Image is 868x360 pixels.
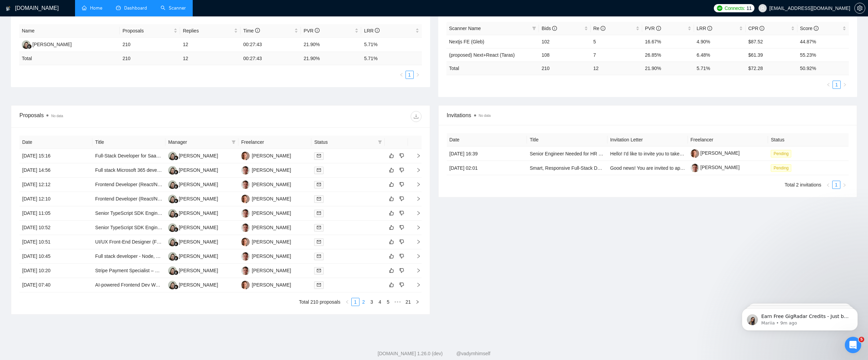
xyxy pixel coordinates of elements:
[376,298,384,306] li: 4
[95,210,212,216] a: Senior TypeScript SDK Engineer – Google Pay for Web
[168,153,218,158] a: R[PERSON_NAME]
[542,26,557,31] span: Bids
[384,298,392,306] a: 5
[691,149,699,158] img: c1iQk3UZigjMM57dDmogzHu21KU8VA7ZAuoRKjqZ7s6jE7Xsd3OPNxzxRwZXLc2Y2T
[301,52,361,65] td: 21.90 %
[824,81,833,89] button: left
[399,282,404,288] span: dislike
[19,24,120,38] th: Name
[317,168,321,172] span: mail
[252,166,291,174] div: [PERSON_NAME]
[392,298,403,306] span: •••
[361,38,422,52] td: 5.71%
[392,298,403,306] li: Next 5 Pages
[398,238,406,246] button: dislike
[180,38,240,52] td: 12
[174,256,178,261] img: gigradar-bm.png
[252,195,291,203] div: [PERSON_NAME]
[95,239,196,245] a: UI/UX Front-End Designer (Freelance, Remote)
[241,180,250,189] img: TZ
[174,198,178,203] img: gigradar-bm.png
[19,178,92,192] td: [DATE] 12:12
[364,28,380,33] span: LRR
[304,28,320,33] span: PVR
[168,281,177,289] img: R
[19,163,92,178] td: [DATE] 14:56
[531,23,538,33] span: filter
[691,164,699,172] img: c1TTD8fo6FUdLEY03-7r503KS82t2in5rdjK6jvxD0eJrQJzjaP6zZYWASBHieVYaQ
[241,223,250,232] img: TZ
[92,136,165,149] th: Title
[389,196,394,202] span: like
[241,153,291,158] a: GS[PERSON_NAME]
[688,133,768,147] th: Freelancer
[854,3,865,14] button: setting
[447,111,849,120] span: Invitations
[449,52,515,58] a: (proposed) Next+React (Taras)
[241,195,250,203] img: GS
[532,26,536,30] span: filter
[30,26,118,32] p: Message from Mariia, sent 9m ago
[800,26,819,31] span: Score
[398,209,406,217] button: dislike
[399,73,403,77] span: left
[387,252,396,260] button: like
[446,61,539,75] td: Total
[824,181,832,189] button: left
[51,114,63,118] span: No data
[174,227,178,232] img: gigradar-bm.png
[399,210,404,216] span: dislike
[449,26,481,31] span: Scanner Name
[691,150,740,156] a: [PERSON_NAME]
[389,225,394,230] span: like
[168,224,218,230] a: R[PERSON_NAME]
[399,225,404,230] span: dislike
[717,5,722,11] img: upwork-logo.png
[19,136,92,149] th: Date
[165,136,238,149] th: Manager
[832,181,840,189] li: 1
[95,282,274,288] a: AI-powered Frontend Dev Wanted – Migrate & Rebuild App UI (React, Tailwind, Vite)
[27,44,32,49] img: gigradar-bm.png
[746,48,797,61] td: $61.39
[771,151,794,156] a: Pending
[389,167,394,173] span: like
[19,111,220,122] div: Proposals
[95,225,209,230] a: Senior TypeScript SDK Engineer – Apple Pay for Web
[238,136,311,149] th: Freelancer
[591,61,643,75] td: 12
[180,24,240,38] th: Replies
[746,35,797,48] td: $87.52
[183,27,233,34] span: Replies
[360,298,367,306] a: 2
[361,52,422,65] td: 5.71 %
[345,300,349,304] span: left
[241,281,250,289] img: GS
[697,26,712,31] span: LRR
[314,138,375,146] span: Status
[168,267,218,273] a: R[PERSON_NAME]
[403,298,413,306] a: 21
[95,153,272,158] a: Full-Stack Developer for SaaS Rebuild - Next.js, Supabase, Stripe (4-Week Project)
[593,26,606,31] span: Re
[19,52,120,65] td: Total
[732,294,868,342] iframe: Intercom notifications message
[168,210,218,216] a: R[PERSON_NAME]
[252,238,291,246] div: [PERSON_NAME]
[315,28,320,33] span: info-circle
[317,211,321,215] span: mail
[826,183,830,187] span: left
[179,238,218,246] div: [PERSON_NAME]
[241,209,250,218] img: TZ
[92,178,165,192] td: Frontend Developer (React/Next.js + AWS Cognito) – SaaS Dashboard & Chat Integration
[241,167,291,172] a: TZ[PERSON_NAME]
[241,267,291,273] a: TZ[PERSON_NAME]
[833,81,840,88] a: 1
[814,26,819,31] span: info-circle
[301,38,361,52] td: 21.90%
[842,183,847,187] span: right
[168,253,218,259] a: R[PERSON_NAME]
[10,14,126,37] div: message notification from Mariia, 9m ago. Earn Free GigRadar Credits - Just by Sharing Your Story...
[241,253,291,259] a: TZ[PERSON_NAME]
[179,166,218,174] div: [PERSON_NAME]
